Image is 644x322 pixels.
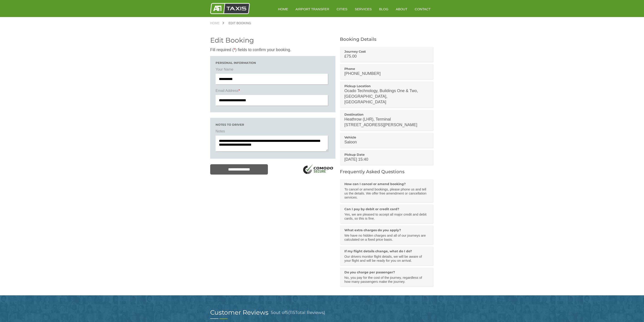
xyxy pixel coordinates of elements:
[352,4,375,15] a: Services
[344,67,428,71] h3: Phone
[344,50,428,54] h3: Journey Cost
[344,88,428,105] p: Ocado Technology, Buildings One & Two, [GEOGRAPHIC_DATA], [GEOGRAPHIC_DATA]
[344,135,428,139] h3: Vehicle
[344,84,428,88] h3: Pickup Location
[286,310,288,315] span: 5
[344,276,428,284] p: No, you pay for the cost of the journey, regardless of how many passengers make the journey.
[344,207,428,211] h3: Can I pay by debit or credit card?
[290,310,295,315] span: 115
[376,4,392,15] a: Blog
[344,182,428,186] h3: How can I cancel or amend booking?
[216,129,330,136] label: Notes
[340,37,434,41] h2: Booking Details
[210,47,335,53] p: Fill required ( ) fields to confirm your booking.
[210,22,224,25] a: Home
[344,71,428,76] p: [PHONE_NUMBER]
[393,4,411,15] a: About
[210,37,335,44] h2: Edit Booking
[344,255,428,263] p: Our drivers monitor flight details, we will be aware of your flight and will be ready for you on ...
[344,249,428,253] h3: If my flight details change, what do I do?
[216,67,330,74] label: Your Name
[216,123,330,126] h3: Notes to driver
[340,169,434,174] h2: Frequently Asked Questions
[210,309,269,316] h2: Customer Reviews
[344,117,428,128] p: Heathrow (LHR), Terminal [STREET_ADDRESS][PERSON_NAME]
[344,153,428,157] h3: Pickup Date
[216,61,330,64] h3: Personal Information
[210,3,250,14] img: A1 Taxis
[344,228,428,232] h3: What extra charges do you apply?
[224,22,256,25] a: Edit Booking
[216,88,330,95] label: Email Address
[301,164,335,175] img: SSL Logo
[344,187,428,199] p: To cancel or amend bookings, please phone us and tell us the details. We offer free amendment or ...
[271,309,325,316] h3: out of ( Total Reviews)
[271,310,273,315] span: 5
[344,233,428,242] p: We have no hidden charges and all of our journeys are calculated on a fixed price basis.
[344,212,428,220] p: Yes, we are pleased to accept all major credit and debit cards, so this is fine.
[412,4,434,15] a: Contact
[292,4,332,15] a: Airport Transfer
[275,4,291,15] a: HOME
[344,270,428,274] h3: Do you charge per passenger?
[344,139,428,145] p: Saloon
[344,54,428,59] p: £75.00
[333,4,350,15] a: Cities
[344,157,428,162] p: [DATE] 15:40
[344,112,428,117] h3: Destination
